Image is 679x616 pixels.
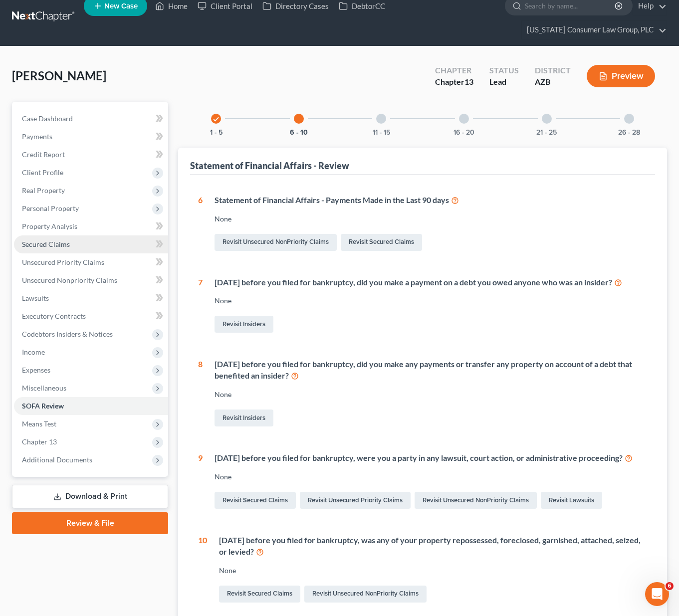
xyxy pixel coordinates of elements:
[14,307,168,325] a: Executory Contracts
[304,586,427,603] a: Revisit Unsecured NonPriority Claims
[219,566,647,576] div: None
[522,21,667,39] a: [US_STATE] Consumer Law Group, PLC
[22,437,57,446] span: Chapter 13
[198,277,203,335] div: 7
[22,276,117,284] span: Unsecured Nonpriority Claims
[14,217,168,235] a: Property Analysis
[22,384,66,392] span: Miscellaneous
[435,65,473,76] div: Chapter
[22,258,104,266] span: Unsecured Priority Claims
[645,582,669,606] iframe: Intercom live chat
[22,204,79,212] span: Personal Property
[215,472,647,482] div: None
[12,68,106,83] span: [PERSON_NAME]
[489,65,519,76] div: Status
[215,296,647,306] div: None
[14,271,168,289] a: Unsecured Nonpriority Claims
[213,116,220,123] i: check
[22,168,63,177] span: Client Profile
[22,312,86,320] span: Executory Contracts
[215,492,296,509] a: Revisit Secured Claims
[22,419,56,428] span: Means Test
[22,222,77,230] span: Property Analysis
[198,535,207,605] div: 10
[415,492,537,509] a: Revisit Unsecured NonPriority Claims
[14,146,168,164] a: Credit Report
[22,366,50,374] span: Expenses
[489,76,519,88] div: Lead
[618,129,640,136] button: 26 - 28
[666,582,674,590] span: 6
[536,129,557,136] button: 21 - 25
[290,129,308,136] button: 6 - 10
[14,128,168,146] a: Payments
[587,65,655,87] button: Preview
[14,289,168,307] a: Lawsuits
[22,348,45,356] span: Income
[14,110,168,128] a: Case Dashboard
[12,512,168,534] a: Review & File
[341,234,422,251] a: Revisit Secured Claims
[22,186,65,195] span: Real Property
[453,129,474,136] button: 16 - 20
[215,195,647,206] div: Statement of Financial Affairs - Payments Made in the Last 90 days
[215,234,337,251] a: Revisit Unsecured NonPriority Claims
[22,114,73,123] span: Case Dashboard
[464,77,473,86] span: 13
[219,586,300,603] a: Revisit Secured Claims
[373,129,390,136] button: 11 - 15
[22,240,70,248] span: Secured Claims
[198,195,203,253] div: 6
[300,492,411,509] a: Revisit Unsecured Priority Claims
[215,390,647,400] div: None
[219,535,647,558] div: [DATE] before you filed for bankruptcy, was any of your property repossessed, foreclosed, garnish...
[14,253,168,271] a: Unsecured Priority Claims
[22,402,64,410] span: SOFA Review
[22,150,65,159] span: Credit Report
[12,485,168,508] a: Download & Print
[104,2,138,10] span: New Case
[215,214,647,224] div: None
[22,455,92,464] span: Additional Documents
[14,397,168,415] a: SOFA Review
[210,129,223,136] button: 1 - 5
[22,132,52,141] span: Payments
[215,410,273,426] a: Revisit Insiders
[14,235,168,253] a: Secured Claims
[22,294,49,302] span: Lawsuits
[22,330,113,338] span: Codebtors Insiders & Notices
[215,452,647,464] div: [DATE] before you filed for bankruptcy, were you a party in any lawsuit, court action, or adminis...
[535,65,571,76] div: District
[215,316,273,333] a: Revisit Insiders
[215,277,647,288] div: [DATE] before you filed for bankruptcy, did you make a payment on a debt you owed anyone who was ...
[198,452,203,511] div: 9
[190,160,349,172] div: Statement of Financial Affairs - Review
[535,76,571,88] div: AZB
[215,359,647,382] div: [DATE] before you filed for bankruptcy, did you make any payments or transfer any property on acc...
[541,492,602,509] a: Revisit Lawsuits
[198,359,203,428] div: 8
[435,76,473,88] div: Chapter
